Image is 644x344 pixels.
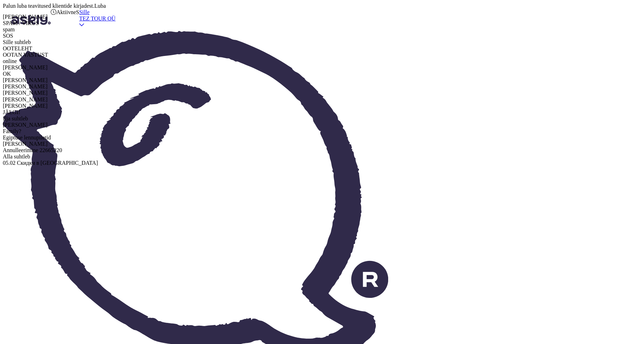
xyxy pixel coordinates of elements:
div: Sille [79,9,115,15]
span: Family? [3,128,21,134]
span: spam [3,26,15,32]
span: [PERSON_NAME] [3,64,48,70]
span: Annulleerimine 22665220 [3,147,62,153]
span: Sille suhtleb [3,39,31,45]
span: SOS [3,33,13,39]
span: Alla suhtleb [3,153,30,159]
span: Ilja suhtleb [3,115,28,121]
span: [PERSON_NAME] [3,121,48,127]
span: [PERSON_NAME] [3,90,48,96]
div: Aktiivne [51,9,76,15]
span: OOTELEHT [3,45,32,51]
span: 05.02 Скидки в [GEOGRAPHIC_DATA] [3,160,98,165]
span: [PERSON_NAME] [3,14,48,20]
span: Egiptuse lennupiletid [3,134,51,140]
span: [PERSON_NAME] [3,77,48,83]
span: [PERSON_NAME] [3,96,48,102]
span: SPAM / VIRUS [3,20,39,26]
span: Luba [94,3,106,9]
span: JÄLGI! [3,109,20,115]
span: [PERSON_NAME] [3,140,48,146]
span: online [3,58,17,64]
span: OK [3,71,11,77]
span: [PERSON_NAME] [3,83,48,89]
span: OOTAN VASTUST [3,52,48,58]
a: SilleTEZ TOUR OÜ [79,9,115,28]
div: S [76,9,79,31]
span: [PERSON_NAME] [3,102,48,108]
